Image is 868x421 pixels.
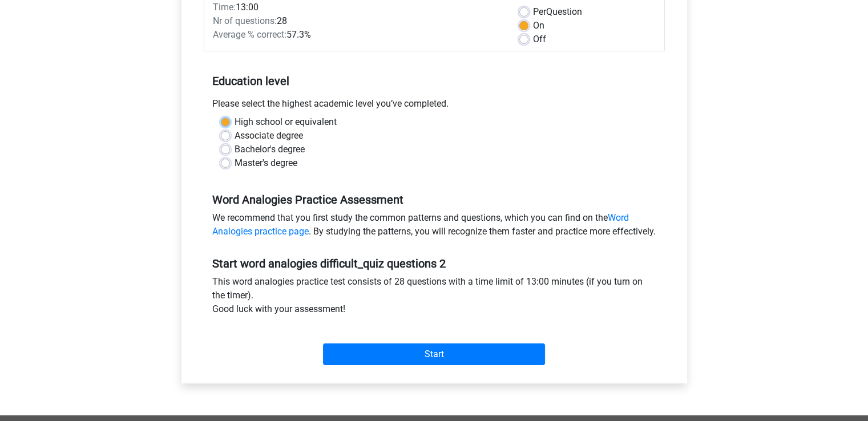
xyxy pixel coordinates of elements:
[204,211,665,243] div: We recommend that you first study the common patterns and questions, which you can find on the . ...
[204,275,665,321] div: This word analogies practice test consists of 28 questions with a time limit of 13:00 minutes (if...
[235,115,337,129] label: High school or equivalent
[212,70,656,92] h5: Education level
[213,29,286,40] span: Average % correct:
[533,6,546,17] span: Per
[533,5,582,19] label: Question
[204,28,511,42] div: 57.3%
[212,257,656,270] h5: Start word analogies difficult_quiz questions 2
[212,193,656,207] h5: Word Analogies Practice Assessment
[235,156,297,170] label: Master's degree
[533,19,544,33] label: On
[235,143,305,156] label: Bachelor's degree
[213,2,236,13] span: Time:
[204,1,511,14] div: 13:00
[204,14,511,28] div: 28
[323,343,545,365] input: Start
[533,33,546,46] label: Off
[213,15,277,26] span: Nr of questions:
[235,129,303,143] label: Associate degree
[204,97,665,115] div: Please select the highest academic level you’ve completed.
